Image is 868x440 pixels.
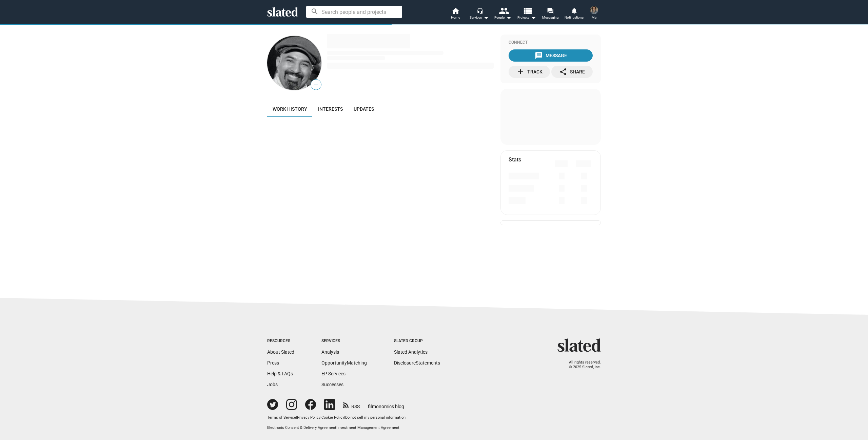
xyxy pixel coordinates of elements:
a: Press [267,360,279,366]
mat-icon: home [451,7,459,15]
img: Gary Scott [590,6,598,14]
span: Work history [273,106,307,112]
div: Connect [509,40,593,45]
mat-icon: headset_mic [477,7,483,14]
input: Search people and projects [306,6,402,18]
span: Home [451,14,460,22]
mat-icon: arrow_drop_down [482,14,490,22]
button: People [491,7,515,22]
span: Projects [517,14,536,22]
span: film [368,404,376,409]
button: Do not sell my personal information [345,415,406,420]
a: Interests [313,101,348,117]
a: Analysis [321,349,339,355]
a: Investment Management Agreement [337,425,399,430]
button: Share [551,66,593,78]
span: Notifications [565,14,584,22]
span: Interests [318,106,343,112]
div: Track [516,66,542,78]
a: About Slated [267,349,294,355]
a: Messaging [538,7,562,22]
button: Message [509,49,593,62]
a: filmonomics blog [368,398,404,410]
a: Home [443,7,467,22]
div: Message [535,49,567,62]
a: Jobs [267,382,278,387]
a: Work history [267,101,313,117]
mat-icon: notifications [571,7,577,14]
div: Services [321,338,367,344]
a: EP Services [321,371,346,376]
a: DisclosureStatements [394,360,440,366]
a: Help & FAQs [267,371,293,376]
a: Notifications [562,7,586,22]
mat-icon: arrow_drop_down [529,14,537,22]
mat-icon: people [499,6,509,16]
span: | [344,415,345,420]
button: Gary ScottMe [586,5,602,22]
span: Messaging [542,14,559,22]
div: Resources [267,338,294,344]
button: Projects [515,7,538,22]
button: Services [467,7,491,22]
a: Privacy Policy [297,415,320,420]
span: | [320,415,321,420]
button: Track [509,66,550,78]
a: Successes [321,382,343,387]
mat-icon: message [535,51,543,60]
a: Terms of Service [267,415,296,420]
div: Slated Group [394,338,440,344]
mat-icon: add [516,68,525,76]
mat-icon: forum [547,7,553,14]
a: Electronic Consent & Delivery Agreement [267,425,336,430]
p: All rights reserved. © 2025 Slated, Inc. [562,360,601,370]
a: Cookie Policy [321,415,344,420]
mat-card-title: Stats [509,156,521,163]
div: Services [470,14,489,22]
a: Updates [348,101,379,117]
mat-icon: view_list [522,6,532,16]
a: Slated Analytics [394,349,428,355]
span: | [336,425,337,430]
span: Updates [354,106,374,112]
mat-icon: arrow_drop_down [505,14,513,22]
div: People [494,14,511,22]
a: RSS [343,399,360,410]
a: OpportunityMatching [321,360,367,366]
span: Me [592,14,596,22]
div: Share [559,66,585,78]
span: — [311,81,321,89]
mat-icon: share [559,68,567,76]
span: | [296,415,297,420]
